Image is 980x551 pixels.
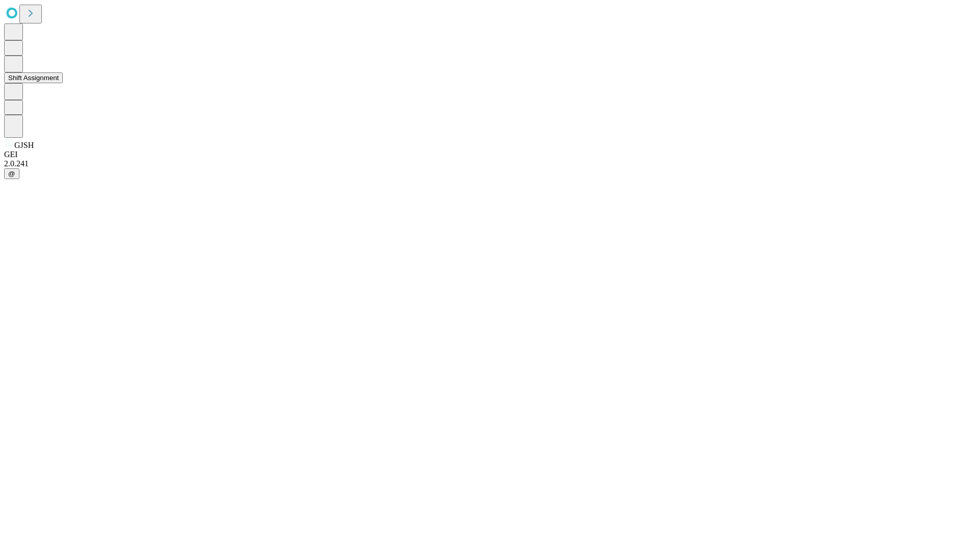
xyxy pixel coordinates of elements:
span: @ [8,170,15,178]
button: Shift Assignment [4,72,63,83]
span: GJSH [14,141,34,149]
div: 2.0.241 [4,159,976,168]
button: @ [4,168,19,179]
div: GEI [4,150,976,159]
